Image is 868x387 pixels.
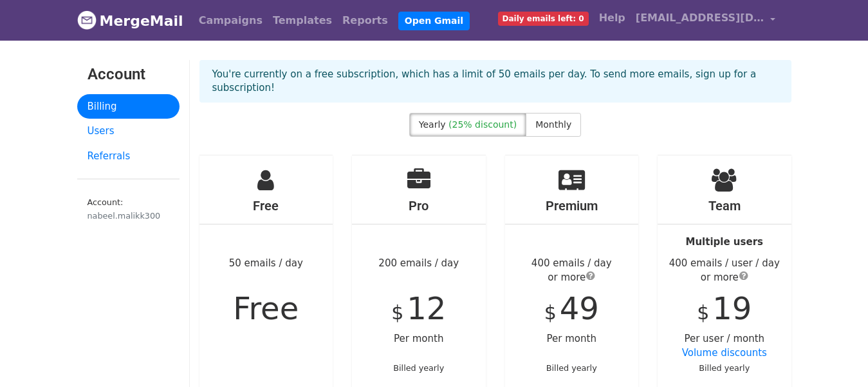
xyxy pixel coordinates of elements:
h3: Account [88,65,169,84]
img: MergeMail logo [77,10,97,30]
a: Templates [268,8,337,34]
a: Help [594,5,631,31]
span: 19 [712,290,752,326]
a: Reports [337,8,393,34]
a: Billing [77,94,180,119]
p: You're currently on a free subscription, which has a limit of 50 emails per day. To send more ema... [212,68,779,95]
span: Yearly [419,119,446,130]
a: MergeMail [77,7,183,34]
span: Monthly [535,119,571,130]
a: Daily emails left: 0 [493,5,594,31]
span: Free [233,290,299,326]
h4: Team [658,198,791,213]
a: Volume discounts [682,347,767,359]
h4: Free [199,198,333,213]
span: [EMAIL_ADDRESS][DOMAIN_NAME] [636,10,764,26]
span: Daily emails left: 0 [498,12,589,26]
div: 400 emails / day or more [505,256,639,285]
span: $ [391,301,403,324]
a: Referrals [77,144,180,169]
small: Billed yearly [546,363,597,373]
span: $ [544,301,557,324]
small: Billed yearly [393,363,444,373]
div: nabeel.malikk300 [88,210,169,222]
span: 12 [407,290,446,326]
h4: Premium [505,198,639,213]
small: Billed yearly [699,363,750,373]
a: [EMAIL_ADDRESS][DOMAIN_NAME] [631,5,781,35]
span: 49 [560,290,599,326]
h4: Pro [352,198,486,213]
strong: Multiple users [686,236,763,248]
a: Campaigns [194,8,268,34]
a: Users [77,119,180,144]
a: Open Gmail [398,12,470,30]
div: 400 emails / user / day or more [658,256,791,285]
small: Account: [88,197,169,222]
span: $ [697,301,709,324]
span: (25% discount) [448,119,517,130]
